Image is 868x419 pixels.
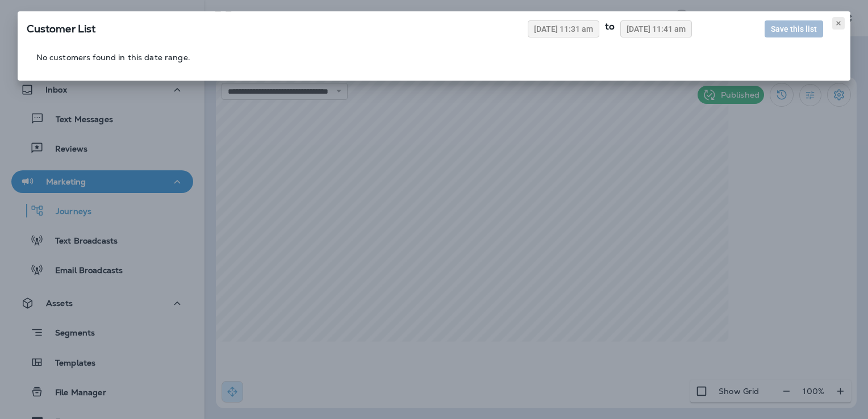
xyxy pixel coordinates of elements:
button: [DATE] 11:41 am [620,20,692,37]
span: SQL [27,22,96,35]
span: [DATE] 11:31 am [534,25,593,33]
div: to [599,20,620,37]
span: Save this list [771,25,817,33]
button: Save this list [765,20,823,37]
span: [DATE] 11:41 am [627,25,686,33]
td: No customers found in this date range. [36,52,191,62]
button: [DATE] 11:31 am [528,20,599,37]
